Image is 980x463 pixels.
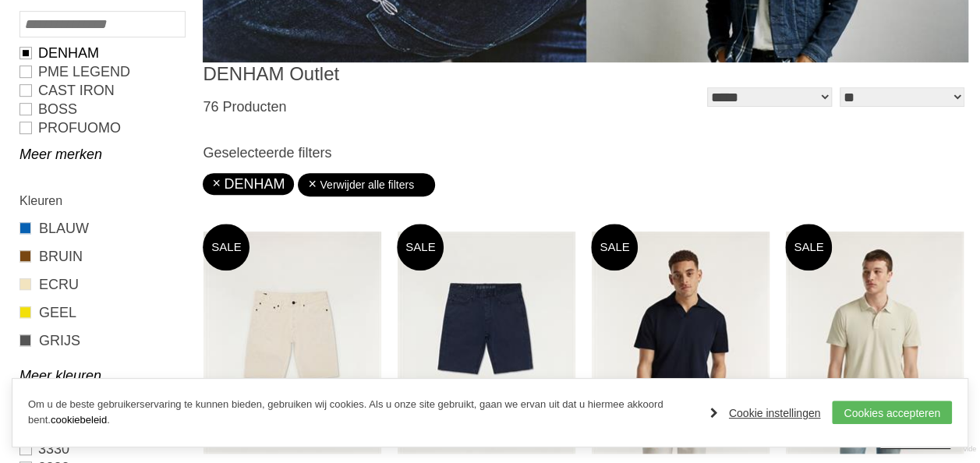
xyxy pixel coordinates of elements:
h1: DENHAM Outlet [203,62,586,86]
a: ECRU [19,274,184,295]
span: 76 Producten [203,99,286,115]
img: DENHAM Razor short sc Shorts [203,231,381,454]
a: Cookies accepteren [832,401,952,424]
a: DENHAM [19,44,184,62]
a: Verwijder alle filters [307,173,426,196]
a: BRUIN [19,246,184,267]
a: PROFUOMO [19,118,184,137]
a: BLAUW [19,218,184,239]
a: BOSS [19,100,184,118]
a: CAST IRON [19,81,184,100]
h3: Geselecteerde filters [203,144,968,161]
img: DENHAM Tony polo lp Polo's [592,231,769,454]
a: Meer merken [19,145,184,164]
a: cookiebeleid [51,414,107,426]
a: GRIJS [19,330,184,351]
p: Om u de beste gebruikerservaring te kunnen bieden, gebruiken wij cookies. Als u onze site gebruik... [28,397,695,429]
h2: Kleuren [19,191,184,210]
a: 3330 [19,440,184,458]
a: PME LEGEND [19,62,184,81]
img: DENHAM Razor short sc Shorts [398,231,575,454]
a: Meer kleuren [19,366,184,385]
a: DENHAM [212,176,285,192]
img: DENHAM Lupo polo sips Polo's [786,231,964,454]
a: GEEL [19,302,184,323]
a: Cookie instellingen [710,401,821,425]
